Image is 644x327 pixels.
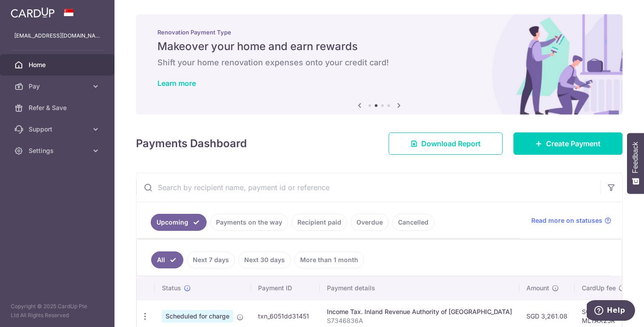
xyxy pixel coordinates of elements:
[14,31,100,40] p: [EMAIL_ADDRESS][DOMAIN_NAME]
[157,29,601,36] p: Renovation Payment Type
[136,136,247,152] h4: Payments Dashboard
[294,251,364,268] a: More than 1 month
[351,214,389,231] a: Overdue
[389,132,503,155] a: Download Report
[136,173,601,202] input: Search by recipient name, payment id or reference
[327,307,512,316] div: Income Tax. Inland Revenue Authority of [GEOGRAPHIC_DATA]
[627,133,644,194] button: Feedback - Show survey
[29,146,88,155] span: Settings
[631,142,640,173] span: Feedback
[29,103,88,112] span: Refer & Save
[151,214,207,231] a: Upcoming
[292,214,347,231] a: Recipient paid
[157,79,196,88] a: Learn more
[587,300,635,323] iframe: Opens a widget where you can find more information
[162,310,233,323] span: Scheduled for charge
[29,82,88,91] span: Pay
[29,60,88,69] span: Home
[238,251,291,268] a: Next 30 days
[546,138,601,149] span: Create Payment
[11,7,55,18] img: CardUp
[327,316,512,325] p: S7346836A
[582,284,616,293] span: CardUp fee
[392,214,434,231] a: Cancelled
[151,251,183,268] a: All
[162,284,181,293] span: Status
[513,132,623,155] a: Create Payment
[251,276,320,300] th: Payment ID
[320,276,519,300] th: Payment details
[531,216,602,225] span: Read more on statuses
[157,39,601,54] h5: Makeover your home and earn rewards
[210,214,288,231] a: Payments on the way
[421,138,481,149] span: Download Report
[29,125,88,134] span: Support
[526,284,549,293] span: Amount
[157,57,601,68] h6: Shift your home renovation expenses onto your credit card!
[136,14,623,115] img: Renovation banner
[187,251,235,268] a: Next 7 days
[531,216,611,225] a: Read more on statuses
